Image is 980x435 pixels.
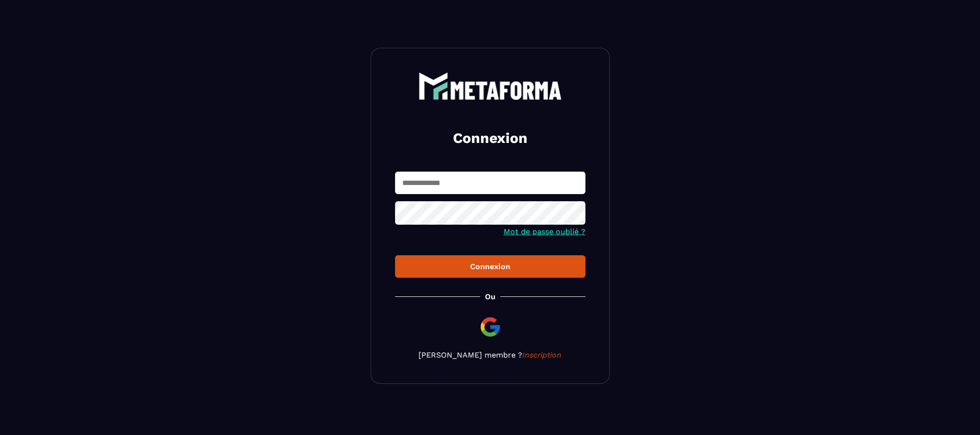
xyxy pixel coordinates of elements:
p: Ou [485,292,496,301]
a: Inscription [522,350,562,359]
h2: Connexion [407,129,574,148]
a: logo [395,72,585,100]
img: google [479,315,502,338]
div: Connexion [403,262,578,271]
img: logo [418,72,562,100]
a: Mot de passe oublié ? [504,227,585,236]
button: Connexion [395,255,585,278]
p: [PERSON_NAME] membre ? [395,350,585,359]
